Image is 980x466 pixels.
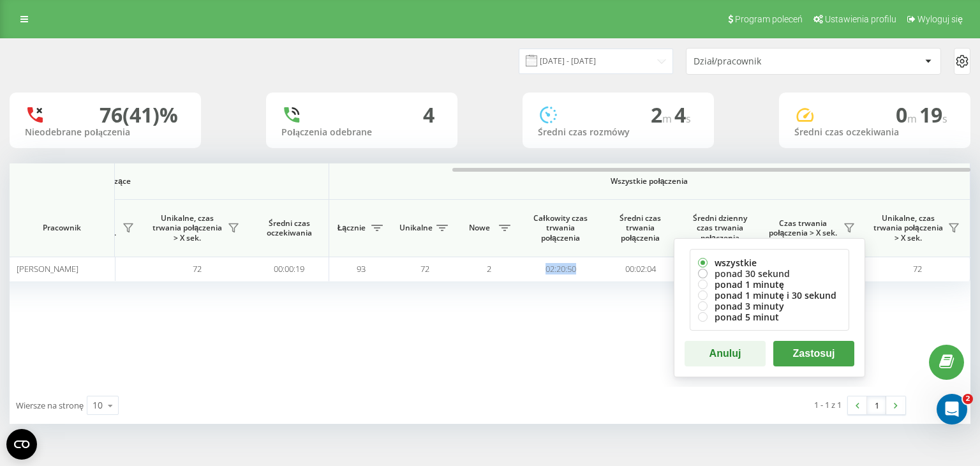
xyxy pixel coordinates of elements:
span: Średni czas oczekiwania [259,218,319,238]
button: Zastosuj [773,341,854,366]
label: ponad 1 minutę [698,279,841,290]
div: Dział/pracownik [694,56,846,67]
span: m [907,112,919,126]
span: Program poleceń [735,14,803,24]
span: s [686,112,691,126]
div: 1 - 1 z 1 [814,398,842,411]
label: ponad 5 minut [698,312,841,322]
span: Nowe [463,223,495,233]
button: Open CMP widget [6,429,37,460]
span: Średni dzienny czas trwania połączenia [690,213,750,243]
span: Ustawienia profilu [825,14,896,24]
span: s [942,112,947,126]
a: 1 [867,396,886,414]
iframe: Intercom live chat [937,394,967,425]
label: ponad 3 minuty [698,301,841,312]
td: 00:02:04 [600,257,680,282]
span: m [662,112,674,126]
span: Unikalne [399,223,433,233]
div: 4 [423,103,434,127]
div: 10 [93,399,103,412]
label: ponad 1 minutę i 30 sekund [698,290,841,301]
div: Średni czas oczekiwania [794,127,955,138]
span: Unikalne, czas trwania połączenia > X sek. [872,213,944,243]
label: wszystkie [698,257,841,268]
button: Anuluj [685,341,766,366]
div: Nieodebrane połączenia [25,127,186,138]
span: 2 [963,394,973,404]
span: Średni czas trwania połączenia [610,213,671,243]
label: ponad 30 sekund [698,268,841,279]
span: Czas trwania połączenia > X sek. [766,218,840,238]
td: 02:20:50 [521,257,600,282]
div: Połączenia odebrane [281,127,442,138]
span: 4 [674,101,691,128]
div: 76 (41)% [100,103,178,127]
span: 0 [896,101,919,128]
span: 72 [913,263,922,274]
span: Wszystkie połączenia [367,176,932,186]
td: 00:00:19 [249,257,329,282]
span: Wyloguj się [917,14,963,24]
span: 19 [919,101,947,128]
span: Wiersze na stronę [16,400,84,411]
span: [PERSON_NAME] [17,263,78,274]
span: Unikalne, czas trwania połączenia > X sek. [151,213,224,243]
div: Średni czas rozmówy [538,127,699,138]
span: Pracownik [20,223,103,233]
span: 93 [357,263,366,274]
span: Całkowity czas trwania połączenia [530,213,591,243]
span: Łącznie [336,223,367,233]
span: 2 [487,263,491,274]
span: 2 [651,101,674,128]
span: 72 [193,263,202,274]
span: 72 [420,263,429,274]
